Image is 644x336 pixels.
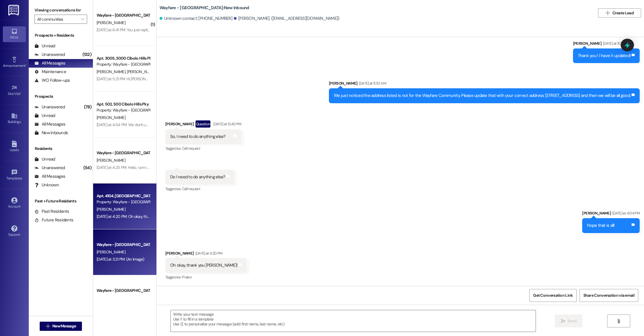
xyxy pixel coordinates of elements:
[165,273,247,281] div: Tagged as:
[34,104,65,110] div: Unanswered
[160,5,249,11] b: Wayfare - [GEOGRAPHIC_DATA]: New Inbound
[97,61,150,67] div: Property: Wayfare - [GEOGRAPHIC_DATA]
[3,111,26,126] a: Buildings
[555,314,583,327] button: Send
[97,257,144,262] div: [DATE] at 3:21 PM: (An Image)
[568,318,576,324] span: Send
[3,26,26,42] a: Inbox
[182,146,200,151] span: Call request
[22,175,23,179] span: •
[170,174,225,180] div: Do I need to do anything else?
[182,186,200,191] span: Call request
[83,103,93,112] div: (78)
[329,80,640,88] div: [PERSON_NAME]
[358,80,386,86] div: [DATE] at 11:33 AM
[46,324,50,329] i: 
[34,165,65,171] div: Unanswered
[533,292,573,298] span: Get Conversation Link
[97,207,125,212] span: [PERSON_NAME]
[234,15,340,22] div: [PERSON_NAME]. ([EMAIL_ADDRESS][DOMAIN_NAME])
[34,69,66,75] div: Maintenance
[34,77,70,83] div: WO Follow-ups
[34,156,55,162] div: Unread
[561,319,565,323] i: 
[97,20,125,25] span: [PERSON_NAME]
[97,199,150,205] div: Property: Wayfare - [GEOGRAPHIC_DATA]
[605,11,610,15] i: 
[334,93,630,99] div: We just noticed the address listed is not for the Wayfare Community. Please update that with your...
[29,32,93,38] div: Prospects + Residents
[37,15,78,24] input: All communities
[582,210,640,218] div: [PERSON_NAME]
[97,295,125,300] span: [PERSON_NAME]
[26,63,26,67] span: •
[34,52,65,58] div: Unanswered
[97,107,150,113] div: Property: Wayfare - [GEOGRAPHIC_DATA]
[583,292,635,298] span: Share Conversation via email
[195,120,211,128] div: Question
[29,93,93,99] div: Prospects
[97,69,127,74] span: [PERSON_NAME]
[97,27,331,32] div: [DATE] at 6:41 PM: You just replied 'Stop'. Are you sure you want to opt out of this thread? Plea...
[165,144,241,153] div: Tagged as:
[34,173,65,179] div: All Messages
[165,120,241,130] div: [PERSON_NAME]
[34,208,69,214] div: Past Residents
[97,193,150,199] div: Apt. 4104, [GEOGRAPHIC_DATA]
[8,5,20,15] img: ResiDesk Logo
[170,134,226,140] div: So, I need to do anything else?
[573,40,640,48] div: [PERSON_NAME]
[97,165,215,170] div: [DATE] at 4:25 PM: Hello, I am running a little late , will be there in 15 mins
[3,196,26,211] a: Account
[97,122,441,127] div: [DATE] at 4:54 PM: We don't unfortunately, are you able to bring them [DATE] before we close by c...
[34,6,87,15] label: Viewing conversations for
[165,185,235,193] div: Tagged as:
[29,198,93,204] div: Past + Future Residents
[34,60,65,66] div: All Messages
[81,17,84,22] i: 
[34,113,55,119] div: Unread
[3,139,26,155] a: Leads
[97,76,228,81] div: [DATE] at 5:21 PM: Hi [PERSON_NAME]! I got your mailbox key here at the office!
[170,262,237,268] div: Oh okay, thank you [PERSON_NAME]!
[21,91,22,95] span: •
[97,55,150,61] div: Apt. 3005, 3000 Cibolo Hills Pky
[580,289,638,302] button: Share Conversation via email
[34,217,73,223] div: Future Residents
[194,250,223,256] div: [DATE] at 4:20 PM
[97,158,125,163] span: [PERSON_NAME]
[34,182,59,188] div: Unknown
[3,167,26,183] a: Templates •
[598,8,641,17] button: Create Lead
[612,10,634,16] span: Create Lead
[97,101,150,107] div: Apt. 502, 500 Cibolo Hills Pky
[97,249,125,255] span: [PERSON_NAME]
[127,69,156,74] span: [PERSON_NAME]
[601,40,629,46] div: [DATE] at 11:27 AM
[97,214,191,219] div: [DATE] at 4:20 PM: Oh okay, thank you [PERSON_NAME]!
[165,250,247,258] div: [PERSON_NAME]
[160,15,232,22] div: Unknown contact: [PHONE_NUMBER]
[97,115,125,120] span: [PERSON_NAME]
[34,121,65,127] div: All Messages
[182,275,191,280] span: Praise
[97,288,150,294] div: Wayfare - [GEOGRAPHIC_DATA]
[3,224,26,239] a: Support
[611,210,640,216] div: [DATE] at 4:04 PM
[40,322,82,331] button: New Message
[578,53,631,59] div: Thank you ! I have it updated!
[97,150,150,156] div: Wayfare - [GEOGRAPHIC_DATA]
[212,121,241,127] div: [DATE] at 12:40 PM
[34,43,55,49] div: Unread
[97,242,150,248] div: Wayfare - [GEOGRAPHIC_DATA]
[82,163,93,172] div: (54)
[97,12,150,18] div: Wayfare - [GEOGRAPHIC_DATA]
[52,323,76,329] span: New Message
[34,130,68,136] div: New Inbounds
[616,319,621,323] i: 
[3,83,26,98] a: Site Visit •
[29,146,93,152] div: Residents
[587,222,614,228] div: Nope that is all!
[529,289,576,302] button: Get Conversation Link
[81,50,93,59] div: (132)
